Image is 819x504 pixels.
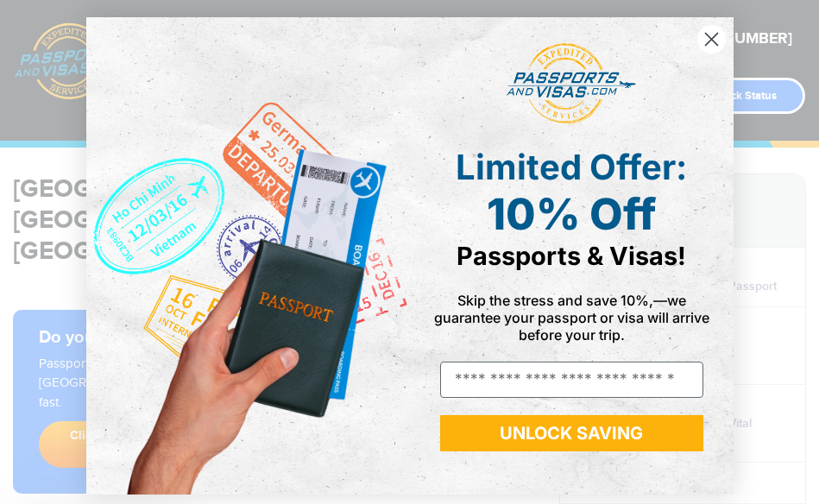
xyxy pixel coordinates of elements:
img: passports and visas [507,43,636,124]
span: Limited Offer: [456,146,687,188]
button: Close dialog [696,24,727,54]
img: de9cda0d-0715-46ca-9a25-073762a91ba7.png [86,17,410,495]
span: Passports & Visas! [457,241,686,271]
span: 10% Off [487,188,656,240]
iframe: Intercom live chat [760,445,802,487]
span: Skip the stress and save 10%,—we guarantee your passport or visa will arrive before your trip. [434,292,709,343]
button: UNLOCK SAVING [440,415,703,451]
